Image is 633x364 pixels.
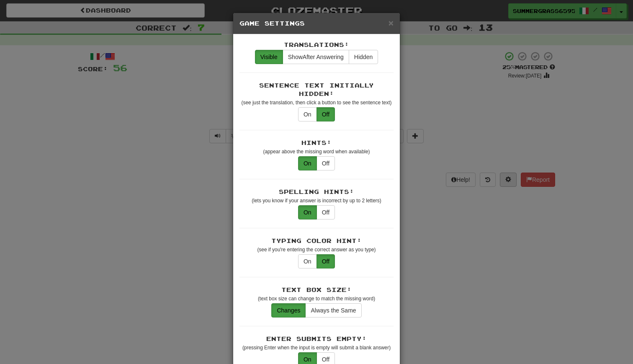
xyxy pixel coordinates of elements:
small: (text box size can change to match the missing word) [258,296,375,302]
button: On [298,107,317,121]
div: Sentence Text Initially Hidden: [239,81,394,98]
button: On [298,254,317,268]
button: Off [316,205,335,219]
div: Translations: [239,41,394,49]
button: Close [389,18,394,27]
div: Text Box Size: [239,286,394,294]
button: On [298,205,317,219]
small: (appear above the missing word when available) [263,149,370,155]
div: Enter Submits Empty: [239,335,394,343]
span: × [389,18,394,28]
small: (see just the translation, then click a button to see the sentence text) [242,100,392,106]
button: On [298,156,317,170]
button: Changes [271,303,306,318]
button: Always the Same [305,303,361,318]
button: Off [316,254,335,268]
small: (see if you're entering the correct answer as you type) [257,247,376,253]
button: Off [316,156,335,170]
span: After Answering [288,54,344,60]
button: Hidden [349,50,378,64]
span: Show [288,54,303,60]
small: (pressing Enter when the input is empty will submit a blank answer) [242,345,391,351]
div: Typing Color Hint: [239,237,394,245]
button: ShowAfter Answering [283,50,349,64]
div: Spelling Hints: [239,188,394,196]
small: (lets you know if your answer is incorrect by up to 2 letters) [252,198,381,204]
h5: Game Settings [239,19,394,28]
button: Visible [255,50,283,64]
div: translations [255,50,378,64]
button: Off [316,107,335,121]
div: Hints: [239,139,394,147]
